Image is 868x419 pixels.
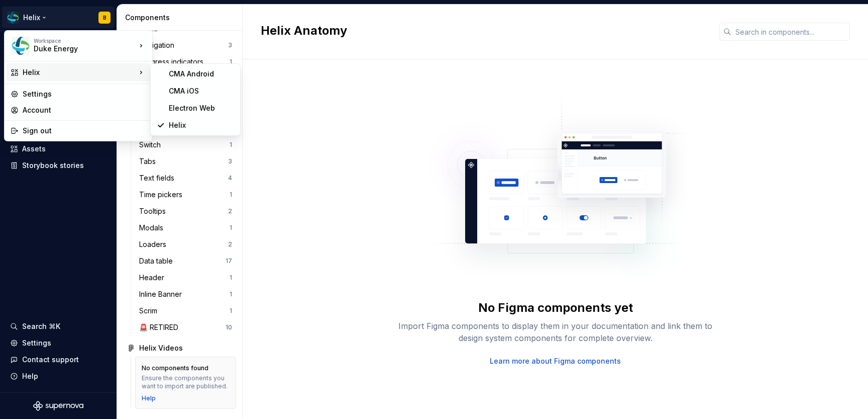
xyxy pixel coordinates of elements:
img: f6f21888-ac52-4431-a6ea-009a12e2bf23.png [12,37,30,55]
div: Settings [23,89,146,99]
div: Duke Energy [34,44,119,54]
div: CMA iOS [169,86,234,96]
div: Helix [23,67,136,77]
div: Sign out [23,126,146,136]
div: Workspace [34,38,136,44]
div: Account [23,105,146,115]
div: Helix [169,120,234,130]
div: CMA Android [169,69,234,79]
div: Electron Web [169,103,234,113]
